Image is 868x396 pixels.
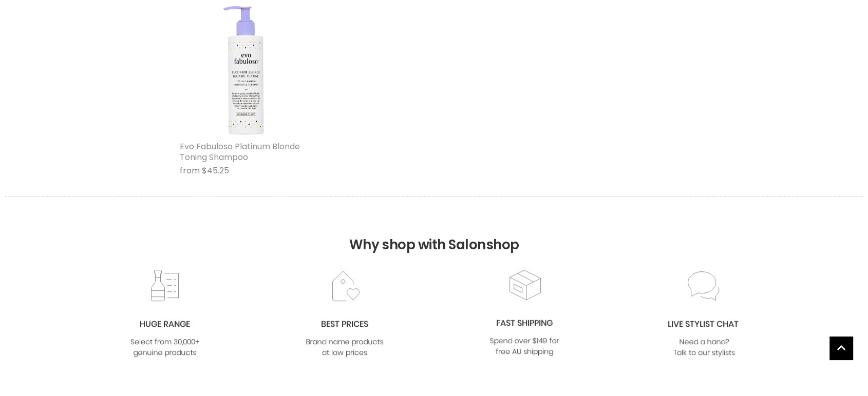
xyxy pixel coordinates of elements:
a: Evo Fabuloso Platinum Blonde Toning Shampoo [180,141,300,163]
img: fast.jpg [483,268,566,358]
span: $45.25 [202,165,229,176]
img: prices.jpg [303,269,386,359]
img: range2_8cf790d4-220e-469f-917d-a18fed3854b6.jpg [123,269,206,359]
span: Back to top [829,336,853,363]
a: Back to top [829,336,853,360]
a: Evo Fabuloso Platinum Blonde Toning Shampoo [180,5,311,136]
img: chat_c0a1c8f7-3133-4fc6-855f-7264552747f6.jpg [663,269,746,359]
span: from [180,165,200,176]
h2: Why shop with Salonshop [5,196,863,268]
